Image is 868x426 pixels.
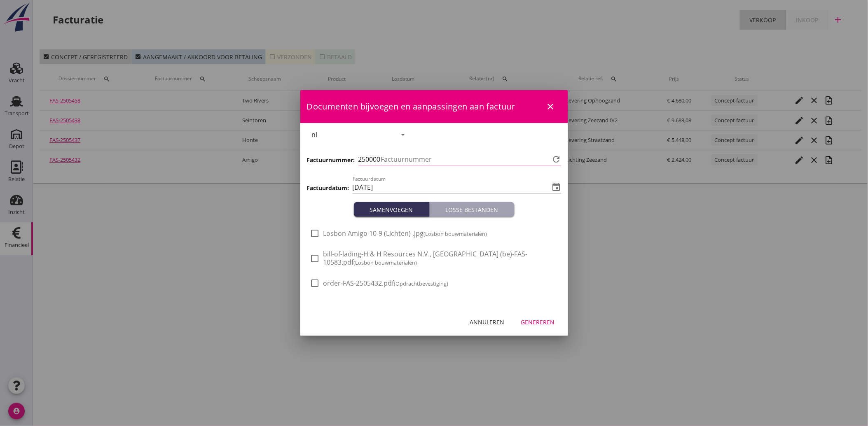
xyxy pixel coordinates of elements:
div: Documenten bijvoegen en aanpassingen aan factuur [300,90,568,123]
div: nl [312,131,318,138]
div: Genereren [521,318,555,326]
i: close [546,102,556,112]
button: Genereren [515,314,562,329]
input: Factuurdatum [353,181,550,194]
i: event [552,182,562,192]
i: refresh [552,154,562,164]
i: arrow_drop_down [398,130,408,140]
h3: Factuurnummer: [307,156,355,164]
span: 250000 [358,154,381,165]
small: (Losbon bouwmaterialen) [424,230,487,237]
div: Samenvoegen [357,205,426,214]
input: Factuurnummer [381,153,550,166]
span: Losbon Amigo 10-9 (Lichten) .jpg [323,229,487,238]
div: Annuleren [470,318,505,326]
span: bill-of-lading-H & H Resources N.V., [GEOGRAPHIC_DATA] (be)-FAS-10583.pdf [323,250,558,267]
small: (Losbon bouwmaterialen) [354,259,417,266]
button: Samenvoegen [354,202,430,217]
button: Annuleren [463,314,511,329]
button: Losse bestanden [430,202,515,217]
span: order-FAS-2505432.pdf [323,279,449,288]
div: Losse bestanden [433,205,511,214]
h3: Factuurdatum: [307,184,349,192]
small: (Opdrachtbevestiging) [394,280,449,287]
